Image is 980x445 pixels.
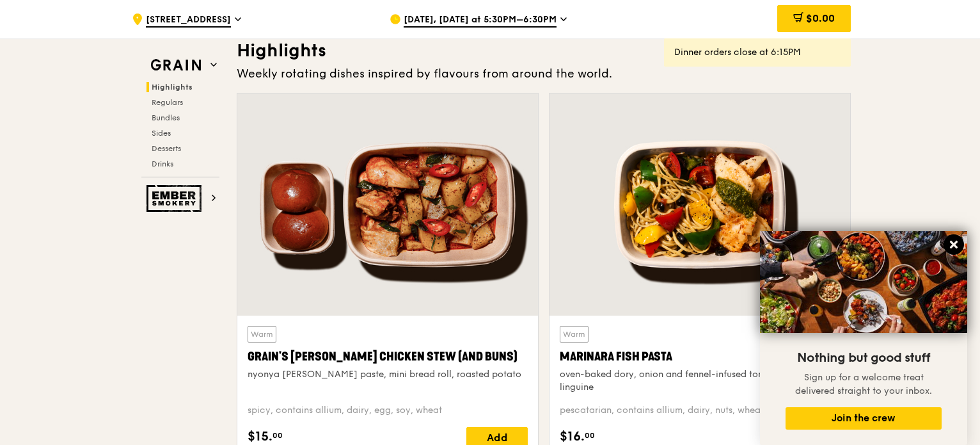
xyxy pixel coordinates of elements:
[237,39,851,62] h3: Highlights
[560,348,840,366] div: Marinara Fish Pasta
[760,231,967,333] img: DSC07876-Edit02-Large.jpeg
[248,368,528,381] div: nyonya [PERSON_NAME] paste, mini bread roll, roasted potato
[146,185,205,212] img: Ember Smokery web logo
[237,65,851,83] div: Weekly rotating dishes inspired by flavours from around the world.
[560,404,840,417] div: pescatarian, contains allium, dairy, nuts, wheat
[152,113,180,122] span: Bundles
[786,407,942,430] button: Join the crew
[797,350,930,366] span: Nothing but good stuff
[152,129,171,138] span: Sides
[560,368,840,394] div: oven-baked dory, onion and fennel-infused tomato sauce, linguine
[795,372,932,396] span: Sign up for a welcome treat delivered straight to your inbox.
[674,46,841,59] div: Dinner orders close at 6:15PM
[248,326,276,343] div: Warm
[152,144,181,153] span: Desserts
[152,98,183,107] span: Regulars
[248,348,528,366] div: Grain's [PERSON_NAME] Chicken Stew (and buns)
[146,54,205,77] img: Grain web logo
[248,404,528,417] div: spicy, contains allium, dairy, egg, soy, wheat
[806,12,835,24] span: $0.00
[152,83,193,92] span: Highlights
[273,430,283,441] span: 00
[404,13,557,28] span: [DATE], [DATE] at 5:30PM–6:30PM
[152,159,173,168] span: Drinks
[944,234,964,255] button: Close
[146,13,231,28] span: [STREET_ADDRESS]
[585,430,595,441] span: 00
[560,326,589,343] div: Warm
